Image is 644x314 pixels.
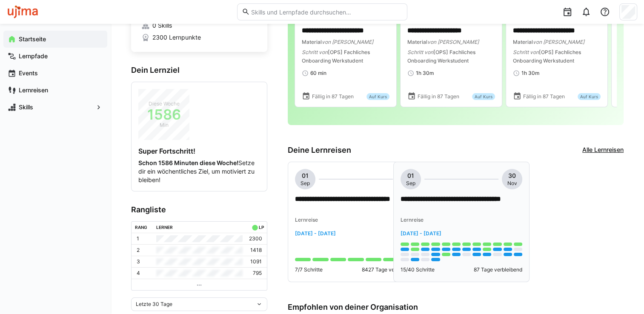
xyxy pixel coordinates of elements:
[513,49,539,55] span: Schritt von
[137,258,140,265] p: 3
[310,70,326,77] span: 60 min
[250,258,262,265] p: 1091
[249,235,262,242] p: 2300
[513,49,581,64] span: [OPS] Fachliches Onboarding Werkstudent
[302,39,322,45] span: Material
[302,49,370,64] span: [OPS] Fachliches Onboarding Werkstudent
[138,159,260,184] p: Setze dir ein wöchentliches Ziel, um motiviert zu bleiben!
[513,39,533,45] span: Material
[131,66,267,75] h3: Dein Lernziel
[258,225,263,230] div: LP
[137,270,140,277] p: 4
[406,180,415,187] span: Sep
[407,49,433,55] span: Schritt von
[137,235,139,242] p: 1
[288,146,351,155] h3: Deine Lernreisen
[322,39,373,45] span: von [PERSON_NAME]
[295,217,318,223] span: Lernreise
[137,247,140,254] p: 2
[401,230,441,237] span: [DATE] - [DATE]
[578,93,601,100] div: Auf Kurs
[253,270,262,277] p: 795
[416,70,434,77] span: 1h 30m
[582,146,624,155] a: Alle Lernreisen
[507,180,517,187] span: Nov
[138,159,238,166] strong: Schon 1586 Minuten diese Woche!
[302,171,309,180] span: 01
[295,230,336,237] span: [DATE] - [DATE]
[295,266,323,273] p: 7/7 Schritte
[508,171,516,180] span: 30
[401,217,424,223] span: Lernreise
[533,39,584,45] span: von [PERSON_NAME]
[427,39,479,45] span: von [PERSON_NAME]
[521,70,539,77] span: 1h 30m
[366,93,389,100] div: Auf Kurs
[152,33,201,42] span: 2300 Lernpunkte
[136,301,172,308] span: Letzte 30 Tage
[312,93,354,100] span: Fällig in 87 Tagen
[472,93,495,100] div: Auf Kurs
[138,147,260,155] h4: Super Fortschritt!
[141,21,257,30] a: 0 Skills
[302,49,328,55] span: Schritt von
[156,225,173,230] div: Lerner
[250,8,402,16] input: Skills und Lernpfade durchsuchen…
[152,21,172,30] span: 0 Skills
[301,180,310,187] span: Sep
[407,171,414,180] span: 01
[474,266,522,273] p: 87 Tage verbleibend
[407,39,427,45] span: Material
[362,266,417,273] p: 8427 Tage verbleibend
[418,93,459,100] span: Fällig in 87 Tagen
[135,225,147,230] div: Rang
[288,303,624,312] h3: Empfohlen von deiner Organisation
[250,247,262,254] p: 1418
[523,93,565,100] span: Fällig in 87 Tagen
[131,205,267,214] h3: Rangliste
[407,49,475,64] span: [OPS] Fachliches Onboarding Werkstudent
[401,266,435,273] p: 15/40 Schritte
